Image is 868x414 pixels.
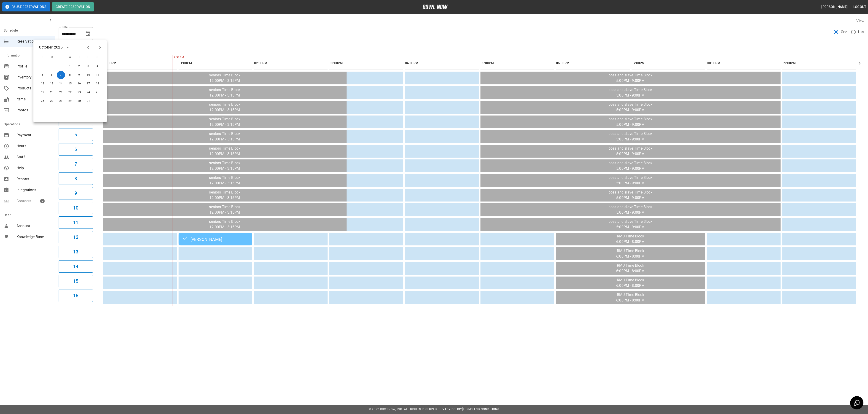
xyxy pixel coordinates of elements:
div: inventory tabs [59,44,864,55]
h6: 11 [73,219,78,226]
button: Oct 26, 2025 [38,97,47,105]
button: Oct 3, 2025 [84,62,92,70]
button: calendar view is open, switch to year view [64,43,72,51]
span: W [66,53,74,62]
span: F [84,53,92,62]
th: 01:00PM [179,57,252,70]
button: Oct 11, 2025 [93,71,102,79]
button: Oct 21, 2025 [57,88,65,97]
span: Reports [16,176,51,182]
button: Create Reservation [52,2,94,11]
span: List [858,29,864,35]
button: Oct 12, 2025 [38,80,47,88]
button: Oct 31, 2025 [84,97,92,105]
th: 03:00PM [329,57,403,70]
h6: 16 [73,292,78,299]
h6: 15 [73,277,78,285]
span: Help [16,165,51,171]
button: Oct 2, 2025 [75,62,83,70]
button: Oct 27, 2025 [48,97,56,105]
span: Inventory [16,75,51,80]
h6: 9 [74,190,77,197]
button: Oct 16, 2025 [75,80,83,88]
button: Oct 13, 2025 [48,80,56,88]
button: Oct 6, 2025 [48,71,56,79]
table: sticky table [101,55,858,306]
span: T [57,53,65,62]
th: 04:00PM [405,57,479,70]
span: Staff [16,154,51,160]
th: 06:00PM [556,57,630,70]
span: S [38,53,47,62]
span: S [93,53,102,62]
label: View [856,19,864,23]
button: 8 [59,172,93,185]
button: 14 [59,260,93,273]
th: 07:00PM [632,57,705,70]
button: Oct 5, 2025 [38,71,47,79]
button: Next month [96,43,104,51]
button: Oct 30, 2025 [75,97,83,105]
button: 10 [59,202,93,214]
th: 12:00PM [103,57,177,70]
h6: 10 [73,204,78,212]
button: Oct 1, 2025 [66,62,74,70]
span: Payment [16,132,51,138]
div: 2025 [54,45,62,50]
button: 5 [59,129,93,141]
h6: 14 [73,263,78,270]
button: Oct 19, 2025 [38,88,47,97]
button: 7 [59,158,93,170]
span: Products [16,86,51,91]
button: Oct 8, 2025 [66,71,74,79]
button: 15 [59,275,93,287]
button: Oct 23, 2025 [75,88,83,97]
h6: 13 [73,248,78,255]
th: 09:00PM [782,57,856,70]
span: © 2022 BowlNow, Inc. All Rights Reserved. [369,408,438,411]
h6: 6 [74,146,77,153]
span: Integrations [16,187,51,193]
button: 11 [59,216,93,229]
button: 6 [59,143,93,156]
th: 08:00PM [707,57,781,70]
span: Knowledge Base [16,234,51,240]
th: 02:00PM [254,57,328,70]
img: logo [423,5,448,9]
a: Privacy Policy [438,408,462,411]
span: Profile [16,64,51,69]
div: October [39,45,53,50]
button: 13 [59,246,93,258]
a: Terms and Conditions [463,408,499,411]
button: Choose date, selected date is Oct 7, 2025 [83,29,92,38]
button: Logout [852,3,868,11]
span: Reservations [16,39,51,44]
button: Oct 9, 2025 [75,71,83,79]
button: Pause Reservations [2,2,50,11]
button: Oct 15, 2025 [66,80,74,88]
button: 12 [59,231,93,243]
button: [PERSON_NAME] [819,3,849,11]
span: M [48,53,56,62]
span: Grid [841,29,848,35]
button: Oct 18, 2025 [93,80,102,88]
span: 2:53PM [173,55,174,60]
h6: 8 [74,175,77,182]
button: 9 [59,187,93,199]
h6: 7 [74,160,77,168]
button: Oct 17, 2025 [84,80,92,88]
span: Items [16,97,51,102]
button: Oct 22, 2025 [66,88,74,97]
button: Oct 4, 2025 [93,62,102,70]
button: Previous month [84,43,92,51]
button: Oct 24, 2025 [84,88,92,97]
button: Oct 25, 2025 [93,88,102,97]
span: Account [16,223,51,229]
button: Oct 14, 2025 [57,80,65,88]
button: Oct 10, 2025 [84,71,92,79]
button: 16 [59,290,93,302]
div: [PERSON_NAME] [182,236,249,242]
button: Oct 28, 2025 [57,97,65,105]
h6: 12 [73,234,78,241]
span: Hours [16,143,51,149]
